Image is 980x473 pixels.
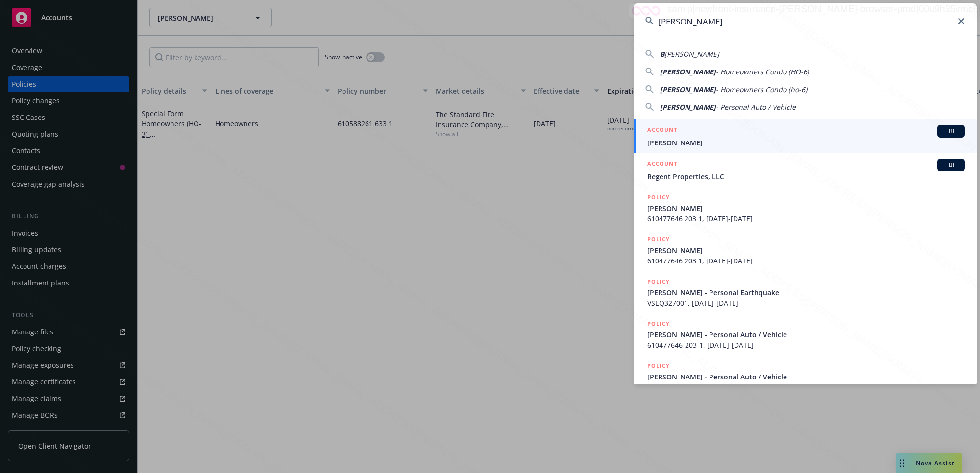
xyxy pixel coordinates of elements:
[647,203,965,213] span: [PERSON_NAME]
[647,138,965,148] span: [PERSON_NAME]
[634,229,977,271] a: POLICY[PERSON_NAME]610477646 203 1, [DATE]-[DATE]
[716,85,807,94] span: - Homeowners Condo (ho-6)
[660,85,716,94] span: [PERSON_NAME]
[647,235,670,244] h5: POLICY
[716,102,796,112] span: - Personal Auto / Vehicle
[647,382,965,392] span: 610477646 203 1, [DATE]-[DATE]
[634,187,977,229] a: POLICY[PERSON_NAME]610477646 203 1, [DATE]-[DATE]
[634,153,977,187] a: ACCOUNTBIRegent Properties, LLC
[941,161,961,169] span: BI
[647,287,965,298] span: [PERSON_NAME] - Personal Earthquake
[716,67,809,76] span: - Homeowners Condo (HO-6)
[634,119,977,153] a: ACCOUNTBI[PERSON_NAME]
[647,340,965,350] span: 610477646-203-1, [DATE]-[DATE]
[941,127,961,136] span: BI
[647,319,670,329] h5: POLICY
[647,159,677,170] h5: ACCOUNT
[647,361,670,371] h5: POLICY
[660,49,664,59] span: B
[647,125,677,137] h5: ACCOUNT
[647,192,670,202] h5: POLICY
[634,355,977,398] a: POLICY[PERSON_NAME] - Personal Auto / Vehicle610477646 203 1, [DATE]-[DATE]
[647,277,670,286] h5: POLICY
[647,245,965,256] span: [PERSON_NAME]
[647,298,965,308] span: VSEQ327001, [DATE]-[DATE]
[660,67,716,76] span: [PERSON_NAME]
[647,171,965,182] span: Regent Properties, LLC
[634,271,977,313] a: POLICY[PERSON_NAME] - Personal EarthquakeVSEQ327001, [DATE]-[DATE]
[664,49,719,59] span: [PERSON_NAME]
[647,256,965,266] span: 610477646 203 1, [DATE]-[DATE]
[634,313,977,355] a: POLICY[PERSON_NAME] - Personal Auto / Vehicle610477646-203-1, [DATE]-[DATE]
[660,102,716,112] span: [PERSON_NAME]
[647,372,965,382] span: [PERSON_NAME] - Personal Auto / Vehicle
[647,330,965,340] span: [PERSON_NAME] - Personal Auto / Vehicle
[634,3,977,39] input: Search...
[647,213,965,224] span: 610477646 203 1, [DATE]-[DATE]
